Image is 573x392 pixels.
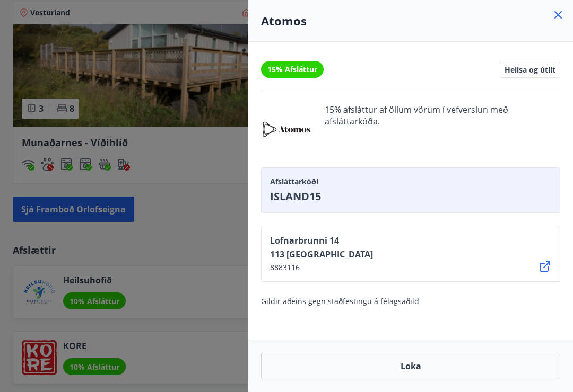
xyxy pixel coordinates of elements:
span: Gildir aðeins gegn staðfestingu á félagsaðild [261,296,419,306]
span: 113 [GEOGRAPHIC_DATA] [270,248,373,260]
span: 15% Afsláttur [267,64,317,75]
span: 15% afsláttur af öllum vörum í vefverslun með afsláttarkóða. [325,104,560,155]
span: Lofnarbrunni 14 [270,235,373,246]
span: ISLAND15 [270,189,551,204]
h4: Atomos [261,13,560,29]
span: 8883116 [270,262,373,273]
button: Loka [261,353,560,379]
span: Afsláttarkóði [270,176,551,187]
span: Heilsa og útlit [505,65,555,74]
